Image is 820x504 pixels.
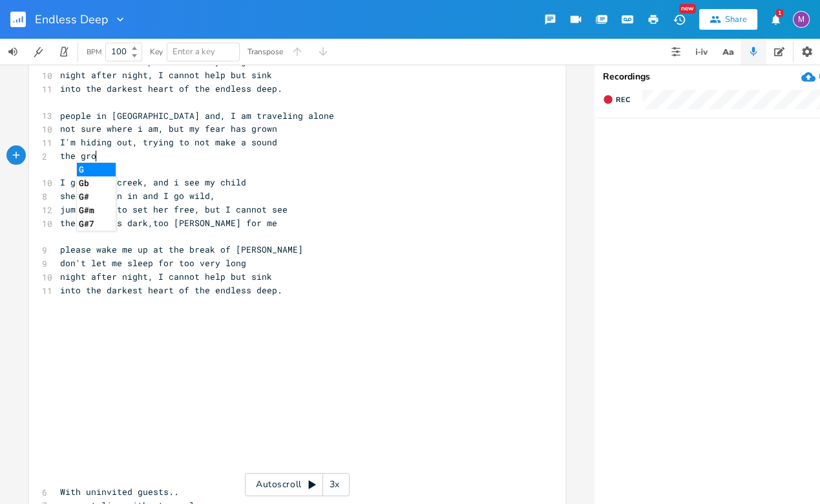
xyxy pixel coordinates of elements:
[60,284,282,296] span: into the darkest heart of the endless deep.
[77,204,116,217] li: G#m
[77,163,116,176] li: G
[60,204,288,215] span: jumping in to set her free, but I cannot see
[247,48,283,56] div: Transpose
[77,176,116,190] li: Gb
[616,95,630,105] span: Rec
[77,217,116,231] li: G#7
[666,8,692,31] button: New
[60,190,215,202] span: she's fallen in and I go wild,
[725,14,747,25] div: Share
[245,473,350,496] div: Autoscroll
[60,257,246,269] span: don't let me sleep for too very long
[60,150,96,162] span: the gro
[776,9,783,17] div: 1
[60,217,277,229] span: the water is dark,too [PERSON_NAME] for me
[60,486,179,498] span: With uninvited guests..
[60,110,334,121] span: people in [GEOGRAPHIC_DATA] and, I am traveling alone
[60,244,303,255] span: please wake me up at the break of [PERSON_NAME]
[77,190,116,204] li: G#
[699,9,757,30] button: Share
[60,83,282,94] span: into the darkest heart of the endless deep.
[762,8,788,31] button: 1
[323,473,346,496] div: 3x
[87,48,101,56] div: BPM
[35,14,109,25] span: Endless Deep
[60,136,277,148] span: I'm hiding out, trying to not make a sound
[793,5,810,34] button: M
[60,69,272,81] span: night after night, I cannot help but sink
[598,89,635,110] button: Rec
[173,46,215,58] span: Enter a key
[793,11,810,28] div: melindameshad
[679,4,696,14] div: New
[60,271,272,282] span: night after night, I cannot help but sink
[60,123,277,134] span: not sure where i am, but my fear has grown
[150,48,163,56] div: Key
[60,176,246,188] span: I get to a creek, and i see my child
